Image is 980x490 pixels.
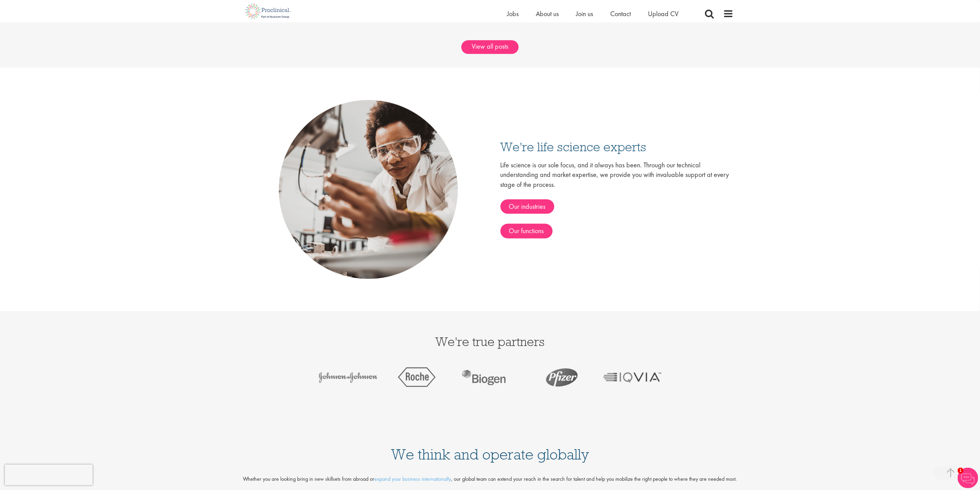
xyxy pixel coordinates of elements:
[500,199,554,214] a: Our industries
[648,9,679,18] a: Upload CV
[386,361,448,393] img: img
[611,9,631,18] a: Contact
[461,40,519,54] a: View all posts
[507,9,519,18] a: Jobs
[5,465,93,485] iframe: reCAPTCHA
[374,475,451,482] a: expand your business internationally
[601,361,663,393] img: img
[536,9,559,18] a: About us
[532,361,594,393] img: img
[247,68,490,311] img: Life science recruitment
[165,475,815,483] p: Whether you are looking bring in new skillsets from abroad or , our global team can extend your r...
[576,9,593,18] a: Join us
[958,468,964,474] span: 1
[500,140,734,153] h3: We're life science experts
[247,335,734,348] h3: We're true partners
[958,468,978,488] img: Chatbot
[455,361,518,393] img: img
[317,361,379,393] img: img
[500,224,553,238] a: Our functions
[500,160,734,238] div: Life science is our sole focus, and it always has been. Through our technical understanding and m...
